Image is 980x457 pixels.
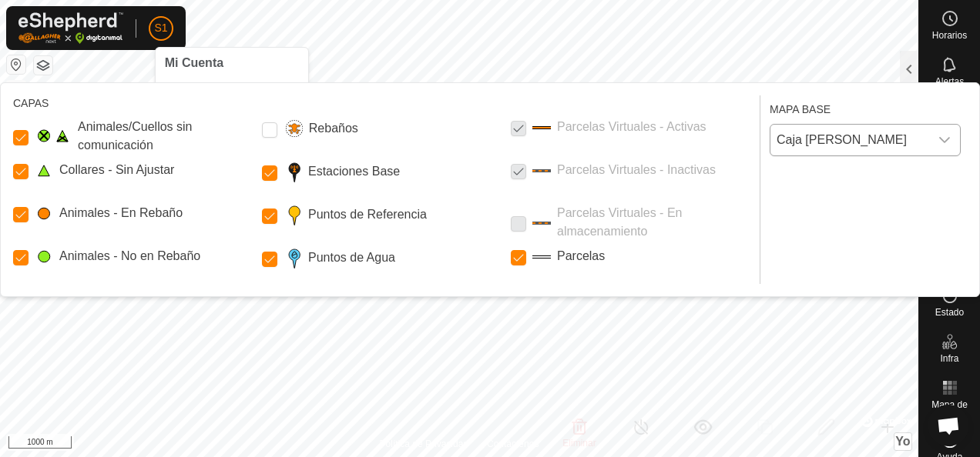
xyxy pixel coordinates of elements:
[557,118,706,136] label: Parcelas Virtuales - Activas
[928,405,969,446] a: Chat abierto
[940,354,958,363] span: Infra
[935,77,964,86] span: Alertas
[13,95,753,112] div: CAPAS
[34,56,52,75] button: Capas del Mapa
[308,162,400,181] label: Estaciones Base
[557,247,605,265] label: Parcelas
[165,56,223,69] span: Mi Cuenta
[154,20,167,36] span: S1
[923,400,976,419] span: Mapa de Calor
[932,31,967,40] span: Horarios
[894,433,911,450] button: Yo
[18,12,123,44] img: Logo Gallagher
[7,81,25,99] button: +
[380,437,468,451] a: Política de Privacidad
[7,55,25,74] button: Restablecer Mapa
[309,119,358,138] label: Rebaños
[308,205,427,224] label: Puntos de Referencia
[59,204,183,222] label: Animales - En Rebaño
[156,80,308,105] a: Ajustes
[487,437,539,451] a: Contáctenos
[59,161,174,179] label: Collares - Sin Ajustar
[777,133,907,146] font: Caja [PERSON_NAME]
[308,249,395,267] label: Puntos de Agua
[557,161,716,179] label: Parcelas Virtuales - Inactivas
[929,125,960,155] div: Disparador desplegable
[59,247,200,265] label: Animales - No en Rebaño
[770,95,961,118] div: MAPA BASE
[935,308,964,317] span: Estado
[78,118,256,155] label: Animales/Cuellos sin comunicación
[770,125,929,155] span: Caja de mapa
[557,204,753,241] label: Parcelas Virtuales - En almacenamiento
[895,435,910,448] span: Yo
